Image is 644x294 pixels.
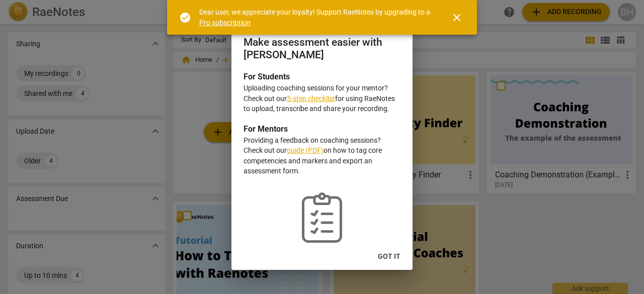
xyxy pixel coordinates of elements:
button: Close [445,6,469,30]
a: Pro subscription [199,19,251,27]
span: close [451,12,463,24]
div: Dear user, we appreciate your loyalty! Support RaeNotes by upgrading to a [199,7,433,28]
b: For Students [244,72,290,81]
p: Providing a feedback on coaching sessions? Check out our on how to tag core competencies and mark... [244,135,400,176]
button: Got it [370,248,409,266]
a: guide (PDF) [287,146,324,154]
a: 5-step checklist [287,94,335,103]
span: check_circle [179,12,191,24]
span: Got it [378,252,400,262]
b: For Mentors [244,124,288,134]
p: Uploading coaching sessions for your mentor? Check out our for using RaeNotes to upload, transcri... [244,83,400,114]
h2: Make assessment easier with [PERSON_NAME] [244,36,400,61]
